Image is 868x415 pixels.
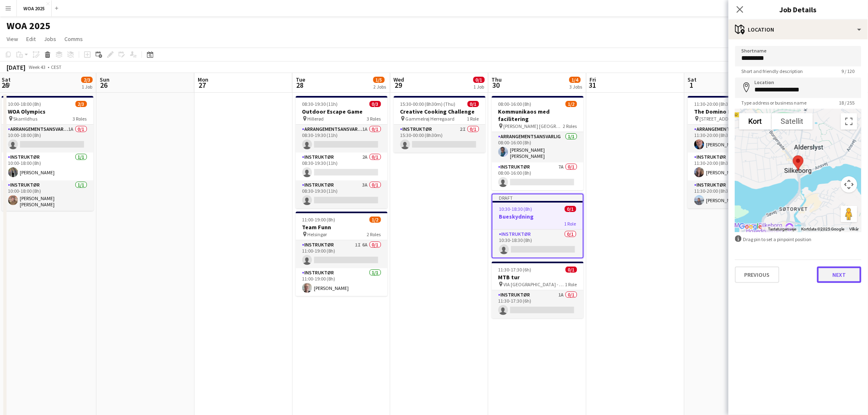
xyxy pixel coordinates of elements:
a: Edit [23,34,39,44]
span: 15:30-00:00 (8h30m) (Thu) [400,101,456,107]
span: 08:00-16:00 (8h) [498,101,532,107]
span: 0/1 [566,267,577,273]
h1: WOA 2025 [7,20,50,32]
span: Sat [2,76,11,83]
span: 1 [687,80,697,90]
span: 2/3 [75,101,87,107]
span: Short and friendly description [735,68,810,74]
span: 11:30-17:30 (6h) [498,267,532,273]
span: View [7,35,18,43]
span: 08:30-19:30 (11h) [302,101,338,107]
app-card-role: Instruktør1/110:00-18:00 (8h)[PERSON_NAME] [PERSON_NAME] [2,180,94,211]
span: 1/2 [566,101,577,107]
app-card-role: Instruktør2I0/115:30-00:00 (8h30m) [394,125,486,153]
h3: MTB tur [492,274,584,281]
span: 0/3 [370,101,381,107]
button: Styringselement til kortkamera [841,176,857,193]
span: 31 [589,80,596,90]
span: 10:00-18:00 (8h) [8,101,41,107]
app-job-card: 15:30-00:00 (8h30m) (Thu)0/1Creative Cooking Challenge Gammelrøj Herregaard1 RoleInstruktør2I0/11... [394,96,486,153]
span: [STREET_ADDRESS] [700,116,740,122]
span: [PERSON_NAME] [GEOGRAPHIC_DATA] og [GEOGRAPHIC_DATA] [504,123,563,129]
span: 0/1 [468,101,479,107]
span: 25 [0,80,11,90]
app-card-role: Arrangementsansvarlig1A0/110:00-18:00 (8h) [2,125,94,153]
a: Jobs [41,34,59,44]
span: Fri [590,76,596,83]
app-job-card: Draft10:30-18:30 (8h)0/1Bueskydning1 RoleInstruktør0/110:30-18:30 (8h) [492,194,584,258]
span: 2 Roles [367,231,381,237]
h3: Team Funn [296,223,388,231]
span: 3 Roles [367,116,381,122]
h3: WOA Olympics [2,108,94,115]
app-card-role: Instruktør1I6A0/111:00-19:00 (8h) [296,240,388,268]
app-card-role: Arrangementsansvarlig1A0/108:30-19:30 (11h) [296,125,388,153]
button: Next [817,267,861,283]
app-card-role: Instruktør1/111:00-19:00 (8h)[PERSON_NAME] [296,268,388,296]
div: Location [729,20,868,39]
div: 11:00-19:00 (8h)1/2Team Funn Helsingør2 RolesInstruktør1I6A0/111:00-19:00 (8h) Instruktør1/111:00... [296,212,388,296]
img: Google [737,221,764,232]
span: Edit [26,35,36,43]
div: 1 Job [474,84,484,90]
app-card-role: Instruktør0/110:30-18:30 (8h) [493,230,583,258]
a: Åbn dette området i Google Maps (åbner i et nyt vindue) [737,221,764,232]
button: WOA 2025 [17,0,52,16]
app-job-card: 11:30-20:00 (8h30m)3/3The Domino Effect [STREET_ADDRESS]3 RolesArrangementsansvarlig1/111:30-20:0... [688,96,780,208]
app-card-role: Instruktør1/111:30-20:00 (8h30m)[PERSON_NAME] [688,180,780,208]
span: 0/1 [473,77,485,83]
span: Jobs [44,35,56,43]
span: 29 [393,80,404,90]
button: Tastaturgenveje [768,226,797,232]
span: 28 [295,80,305,90]
h3: Job Details [729,4,868,15]
span: 11:00-19:00 (8h) [302,217,336,223]
span: 2 Roles [563,123,577,129]
app-card-role: Instruktør1/111:30-20:00 (8h30m)[PERSON_NAME] [688,153,780,180]
div: 3 Jobs [570,84,582,90]
a: Vilkår (åbnes i en ny fane) [850,227,859,231]
div: Drag pin to set a pinpoint position [735,235,861,243]
span: 3 Roles [73,116,87,122]
span: Helsingør [308,231,327,237]
span: 10:30-18:30 (8h) [499,206,532,212]
span: VIA [GEOGRAPHIC_DATA] - Campus [GEOGRAPHIC_DATA], [STREET_ADDRESS] [504,281,565,287]
app-card-role: Arrangementsansvarlig1/111:30-20:00 (8h30m)[PERSON_NAME] [688,125,780,153]
span: 9 / 120 [835,68,861,74]
span: Sat [688,76,697,83]
div: [DATE] [7,63,25,71]
div: 2 Jobs [374,84,386,90]
app-job-card: 11:30-17:30 (6h)0/1MTB tur VIA [GEOGRAPHIC_DATA] - Campus [GEOGRAPHIC_DATA], [STREET_ADDRESS]1 Ro... [492,262,584,318]
span: Type address or business name [735,100,813,106]
div: CEST [51,64,62,70]
h3: Outdoor Escape Game [296,108,388,115]
div: Draft [493,194,583,201]
app-card-role: Arrangementsansvarlig1/108:00-16:00 (8h)[PERSON_NAME] [PERSON_NAME] [492,132,584,162]
span: Hillerød [308,116,324,122]
app-card-role: Instruktør3A0/108:30-19:30 (11h) [296,180,388,208]
span: 27 [196,80,208,90]
app-job-card: 10:00-18:00 (8h)2/3WOA Olympics Skarrildhus3 RolesArrangementsansvarlig1A0/110:00-18:00 (8h) Inst... [2,96,94,211]
span: Wed [394,76,404,83]
span: 1 Role [564,221,576,227]
span: 11:30-20:00 (8h30m) [694,101,737,107]
a: Comms [61,34,86,44]
span: 18 / 255 [833,100,861,106]
button: Previous [735,267,779,283]
a: View [3,34,21,44]
button: Træk Pegman hen på kortet for at åbne Street View [841,206,857,222]
span: 0/1 [565,206,576,212]
app-job-card: 08:00-16:00 (8h)1/2Kommunikaos med facilitering [PERSON_NAME] [GEOGRAPHIC_DATA] og [GEOGRAPHIC_DA... [492,96,584,190]
app-card-role: Instruktør1/110:00-18:00 (8h)[PERSON_NAME] [2,153,94,180]
span: 26 [98,80,110,90]
span: Gammelrøj Herregaard [406,116,455,122]
app-job-card: 08:30-19:30 (11h)0/3Outdoor Escape Game Hillerød3 RolesArrangementsansvarlig1A0/108:30-19:30 (11h... [296,96,388,208]
h3: Kommunikaos med facilitering [492,108,584,123]
app-card-role: Instruktør1A0/111:30-17:30 (6h) [492,290,584,318]
button: Vis satellitbilleder [772,113,813,130]
h3: The Domino Effect [688,108,780,115]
